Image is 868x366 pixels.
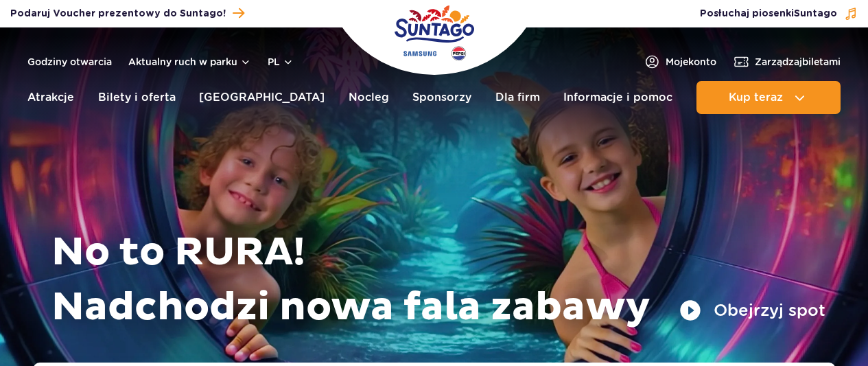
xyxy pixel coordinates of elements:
[199,81,325,114] a: [GEOGRAPHIC_DATA]
[666,55,716,69] span: Moje konto
[27,55,112,69] a: Godziny otwarcia
[700,7,837,21] span: Posłuchaj piosenki
[412,81,471,114] a: Sponsorzy
[733,54,841,70] a: Zarządzajbiletami
[27,81,74,114] a: Atrakcje
[729,91,783,104] span: Kup teraz
[128,56,251,67] button: Aktualny ruch w parku
[51,225,825,335] h1: No to RURA! Nadchodzi nowa fala zabawy
[700,7,858,21] button: Posłuchaj piosenkiSuntago
[696,81,841,114] button: Kup teraz
[563,81,672,114] a: Informacje i pomoc
[10,4,244,23] a: Podaruj Voucher prezentowy do Suntago!
[10,7,226,21] span: Podaruj Voucher prezentowy do Suntago!
[755,55,841,69] span: Zarządzaj biletami
[495,81,540,114] a: Dla firm
[794,9,837,19] span: Suntago
[349,81,389,114] a: Nocleg
[268,55,294,69] button: pl
[679,299,825,321] button: Obejrzyj spot
[644,54,716,70] a: Mojekonto
[98,81,176,114] a: Bilety i oferta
